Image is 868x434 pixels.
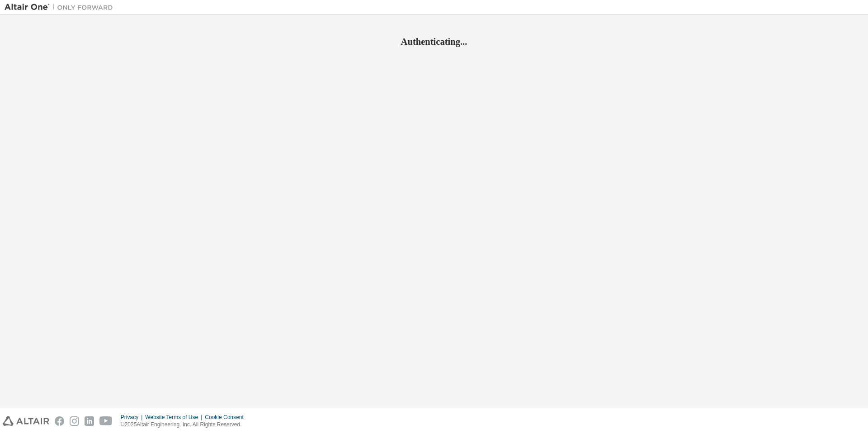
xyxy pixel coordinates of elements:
[121,421,249,429] p: © 2025 Altair Engineering, Inc. All Rights Reserved.
[70,416,79,426] img: instagram.svg
[99,416,113,426] img: youtube.svg
[85,416,94,426] img: linkedin.svg
[145,414,205,421] div: Website Terms of Use
[3,416,49,426] img: altair_logo.svg
[5,3,118,12] img: Altair One
[55,416,64,426] img: facebook.svg
[205,414,249,421] div: Cookie Consent
[5,36,863,48] h2: Authenticating...
[121,414,145,421] div: Privacy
